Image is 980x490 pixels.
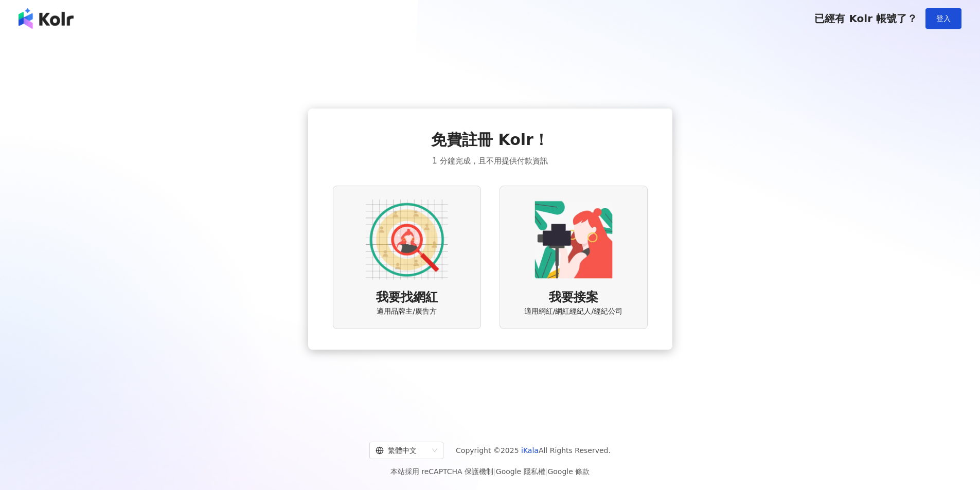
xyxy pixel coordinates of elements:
[814,12,917,25] span: 已經有 Kolr 帳號了？
[456,444,611,457] span: Copyright © 2025 All Rights Reserved.
[532,198,615,281] img: KOL identity option
[366,198,448,281] img: AD identity option
[549,289,598,306] span: 我要接案
[432,155,547,167] span: 1 分鐘完成，且不用提供付款資訊
[545,467,548,476] span: |
[496,467,545,476] a: Google 隱私權
[390,465,590,478] span: 本站採用 reCAPTCHA 保護機制
[925,8,961,29] button: 登入
[493,467,496,476] span: |
[377,306,437,317] span: 適用品牌主/廣告方
[547,467,590,476] a: Google 條款
[376,442,428,459] div: 繁體中文
[524,306,622,317] span: 適用網紅/網紅經紀人/經紀公司
[376,289,438,306] span: 我要找網紅
[936,14,951,23] span: 登入
[521,446,539,455] a: iKala
[19,8,74,29] img: logo
[431,129,549,151] span: 免費註冊 Kolr！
